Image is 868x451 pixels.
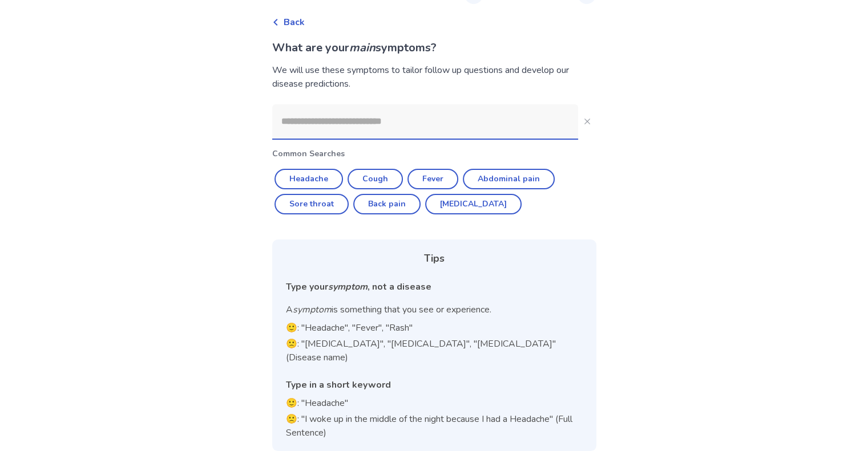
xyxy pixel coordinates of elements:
[286,280,583,294] div: Type your , not a disease
[293,303,332,316] i: symptom
[272,63,596,91] div: We will use these symptoms to tailor follow up questions and develop our disease predictions.
[348,169,403,189] button: Cough
[353,194,421,214] button: Back pain
[286,251,583,266] div: Tips
[286,303,583,316] p: A is something that you see or experience.
[284,15,305,29] span: Back
[286,412,583,440] p: 🙁: "I woke up in the middle of the night because I had a Headache" (Full Sentence)
[274,169,343,189] button: Headache
[274,194,349,214] button: Sore throat
[407,169,458,189] button: Fever
[286,321,583,335] p: 🙂: "Headache", "Fever", "Rash"
[272,104,578,139] input: Close
[349,40,376,55] i: main
[286,396,583,410] p: 🙂: "Headache"
[425,194,522,214] button: [MEDICAL_DATA]
[272,39,596,56] p: What are your symptoms?
[578,112,596,131] button: Close
[286,378,583,392] div: Type in a short keyword
[328,281,368,293] i: symptom
[272,148,596,160] p: Common Searches
[463,169,555,189] button: Abdominal pain
[286,337,583,364] p: 🙁: "[MEDICAL_DATA]", "[MEDICAL_DATA]", "[MEDICAL_DATA]" (Disease name)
